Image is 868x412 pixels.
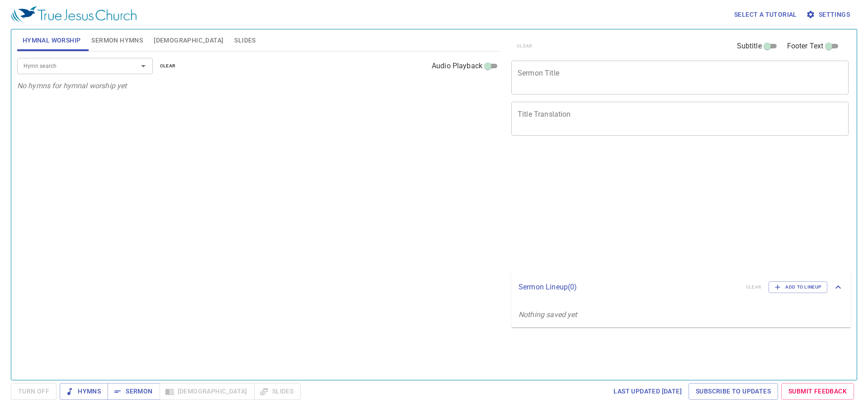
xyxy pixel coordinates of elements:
[91,35,143,46] span: Sermon Hymns
[781,383,854,400] a: Submit Feedback
[613,386,682,397] span: Last updated [DATE]
[737,41,762,52] span: Subtitle
[432,61,482,71] span: Audio Playback
[769,281,827,293] button: Add to Lineup
[508,145,782,269] iframe: from-child
[731,6,801,23] button: Select a tutorial
[610,383,685,400] a: Last updated [DATE]
[511,272,851,302] div: Sermon Lineup(0)clearAdd to Lineup
[23,35,81,46] span: Hymnal Worship
[519,310,577,319] i: Nothing saved yet
[519,282,739,293] p: Sermon Lineup ( 0 )
[234,35,255,46] span: Slides
[808,9,850,20] span: Settings
[696,386,771,397] span: Subscribe to Updates
[108,383,160,400] button: Sermon
[11,6,137,23] img: True Jesus Church
[154,35,223,46] span: [DEMOGRAPHIC_DATA]
[774,283,821,291] span: Add to Lineup
[804,6,854,23] button: Settings
[67,386,101,397] span: Hymns
[115,386,152,397] span: Sermon
[160,62,176,70] span: clear
[60,383,108,400] button: Hymns
[137,60,150,72] button: Open
[689,383,778,400] a: Subscribe to Updates
[787,41,824,52] span: Footer Text
[788,386,847,397] span: Submit Feedback
[155,61,181,71] button: clear
[734,9,797,20] span: Select a tutorial
[17,81,127,90] i: No hymns for hymnal worship yet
